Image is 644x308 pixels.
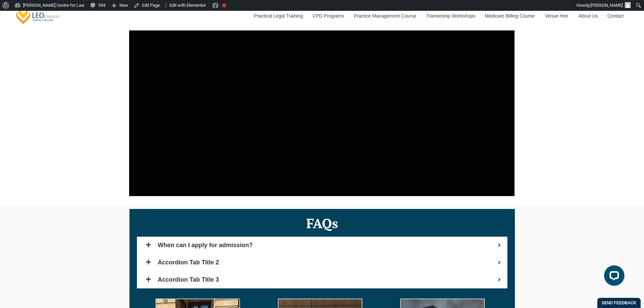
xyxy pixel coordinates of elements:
a: Traineeship Workshops [421,1,480,30]
a: About Us [573,1,602,30]
div: Focus keyphrase not set [222,3,226,7]
a: Medicare Billing Course [480,1,540,30]
span: Accordion Tab Title 3 [158,277,497,283]
span: When can I apply for admission? [158,242,497,248]
iframe: LiveChat chat widget [599,263,627,291]
span: Accordion Tab Title 2 [158,259,497,265]
h2: FAQs [137,216,507,230]
a: Practical Legal Training [249,1,308,30]
a: Venue Hire [540,1,573,30]
span: [PERSON_NAME] [590,3,623,8]
a: CPD Programs [307,1,349,30]
a: Contact [602,1,629,30]
a: [PERSON_NAME] Centre for Law [15,5,60,25]
span: Edit with Elementor [169,3,206,8]
a: Practice Management Course [349,1,421,30]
